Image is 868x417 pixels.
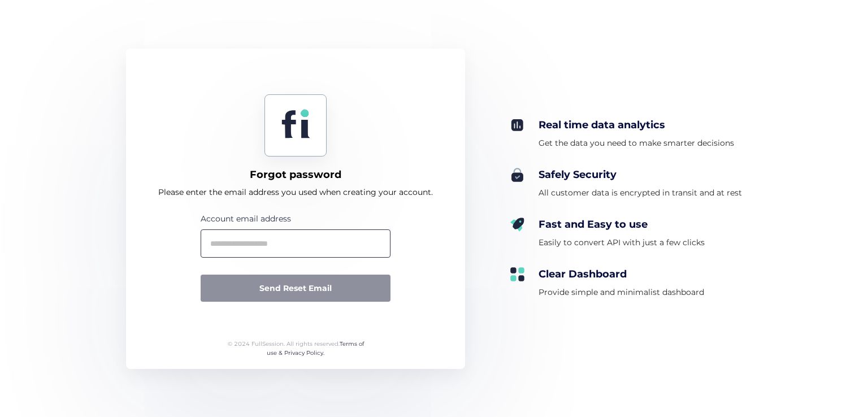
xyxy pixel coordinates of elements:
div: Safely Security [539,168,742,181]
button: Send Reset Email [201,275,390,302]
div: Real time data analytics [539,118,734,132]
div: © 2024 FullSession. All rights reserved. [223,340,369,357]
div: Provide simple and minimalist dashboard [539,285,704,299]
div: Fast and Easy to use [539,218,705,231]
div: Please enter the email address you used when creating your account. [158,185,433,199]
div: Account email address [201,212,390,225]
a: Terms of use & Privacy Policy. [267,340,364,357]
div: All customer data is encrypted in transit and at rest [539,186,742,199]
div: Forgot password [250,168,341,181]
div: Get the data you need to make smarter decisions [539,136,734,150]
div: Clear Dashboard [539,267,704,281]
div: Easily to convert API with just a few clicks [539,236,705,249]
